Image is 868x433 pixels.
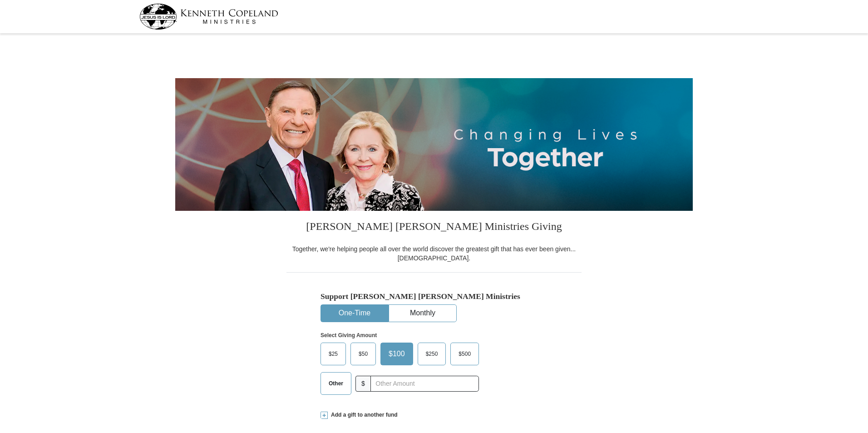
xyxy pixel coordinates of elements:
[286,211,582,244] h3: [PERSON_NAME] [PERSON_NAME] Ministries Giving
[389,305,456,322] button: Monthly
[384,347,409,361] span: $100
[139,4,278,30] img: kcm-header-logo.svg
[421,347,443,361] span: $250
[454,347,475,361] span: $500
[286,244,582,263] div: Together, we're helping people all over the world discover the greatest gift that has ever been g...
[324,377,348,390] span: Other
[355,376,371,392] span: $
[321,305,388,322] button: One-Time
[324,347,342,361] span: $25
[328,411,398,419] span: Add a gift to another fund
[370,376,479,392] input: Other Amount
[321,332,377,338] strong: Select Giving Amount
[354,347,372,361] span: $50
[321,292,547,301] h5: Support [PERSON_NAME] [PERSON_NAME] Ministries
